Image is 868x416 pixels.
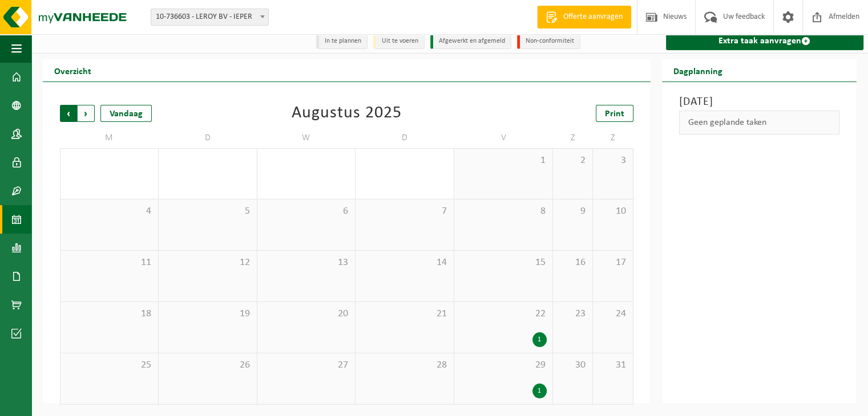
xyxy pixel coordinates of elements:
[559,205,587,218] span: 9
[164,205,251,218] span: 5
[532,384,547,398] div: 1
[460,308,547,320] span: 22
[679,93,840,111] h3: [DATE]
[460,205,547,218] span: 8
[60,128,159,148] td: M
[553,128,593,148] td: Z
[78,105,95,122] span: Volgende
[292,105,402,122] div: Augustus 2025
[43,59,103,81] h2: Overzicht
[151,9,268,25] span: 10-736603 - LEROY BV - IEPER
[361,359,448,372] span: 28
[151,9,269,26] span: 10-736603 - LEROY BV - IEPER
[373,34,425,49] li: Uit te voeren
[66,359,152,372] span: 25
[559,256,587,269] span: 16
[257,128,356,148] td: W
[263,205,350,218] span: 6
[599,154,627,167] span: 3
[361,256,448,269] span: 14
[263,256,350,269] span: 13
[605,109,624,119] span: Print
[263,359,350,372] span: 27
[596,105,633,122] a: Print
[679,111,840,134] div: Geen geplande taken
[164,308,251,320] span: 19
[599,205,627,218] span: 10
[599,256,627,269] span: 17
[559,308,587,320] span: 23
[460,359,547,372] span: 29
[430,34,511,49] li: Afgewerkt en afgemeld
[66,256,152,269] span: 11
[263,308,350,320] span: 20
[164,359,251,372] span: 26
[559,359,587,372] span: 30
[454,128,553,148] td: V
[559,154,587,167] span: 2
[560,11,625,23] span: Offerte aanvragen
[356,128,454,148] td: D
[361,205,448,218] span: 7
[460,256,547,269] span: 15
[66,205,152,218] span: 4
[460,154,547,167] span: 1
[517,34,580,49] li: Non-conformiteit
[599,308,627,320] span: 24
[60,105,77,122] span: Vorige
[316,34,368,49] li: In te plannen
[164,256,251,269] span: 12
[361,308,448,320] span: 21
[532,332,547,347] div: 1
[100,105,152,122] div: Vandaag
[537,6,631,28] a: Offerte aanvragen
[593,128,633,148] td: Z
[66,308,152,320] span: 18
[159,128,257,148] td: D
[599,359,627,372] span: 31
[666,32,864,50] a: Extra taak aanvragen
[662,59,734,81] h2: Dagplanning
